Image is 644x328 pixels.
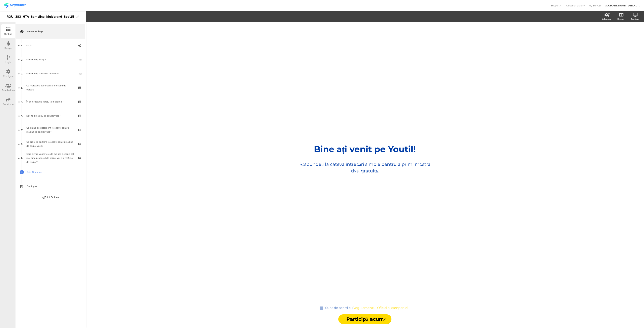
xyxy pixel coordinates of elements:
div: Preview [631,17,639,20]
div: Care dintre variantele de mai jos descrie cel mai bine procesul de spălat vase la mașina de spălat? [26,152,74,164]
p: Sunt de acord cu [325,306,408,310]
div: Ce marcă de absorbante folosești de obicei? [26,84,74,92]
div: Configure [3,74,14,78]
p: Bine ați venit pe Youtil! [290,144,439,154]
a: Ending A [16,179,85,193]
div: Advanced [602,17,611,20]
div: Dețineți mașină de spălat vase? [26,114,74,118]
div: Display [617,17,624,20]
span: 2 [21,57,23,62]
div: Outline [4,32,12,36]
a: 3 Introduceți codul de promoter [16,67,85,81]
span: 9 [21,156,23,160]
span: Add Question [27,170,78,174]
span: 5 [21,99,23,104]
a: 8 Ce ciclu de spălare folosești pentru mașina de spălat vase?​ [16,137,85,151]
a: Regulamentul Oficial al campaniei [353,306,408,310]
a: 7 Ce brand de detergent folosești pentru mașina de spălat vase? [16,123,85,137]
span: 3 [21,71,23,76]
input: Start [338,314,391,324]
div: În ce grupă de vârstă te încadrezi? [26,100,74,104]
div: Logic [5,60,11,64]
img: segmanta logo [4,3,26,8]
span: 8 [21,142,23,146]
a: 9 Care dintre variantele de mai jos descrie cel mai bine procesul de spălat vase la mașina de spă... [16,151,85,165]
span: 6 [21,114,23,118]
a: 1 Login [16,38,85,52]
div: Print Outline [42,195,59,199]
p: Răspundeți la câteva întrebări simple pentru a primi mostra dvs. gratuită. [294,161,435,174]
span: 7 [21,128,23,132]
div: Login [26,43,74,47]
div: Introduceți locația [26,57,76,61]
span: 4 [21,85,23,90]
div: Ce ciclu de spălare folosești pentru mașina de spălat vase?​ [26,140,74,148]
div: Ce brand de detergent folosești pentru mașina de spălat vase? [26,126,74,134]
div: ROU_383_HTA_Sampling_Multibrand_Sep'25 [7,13,74,20]
a: 4 Ce marcă de absorbante folosești de obicei? [16,81,85,95]
span: Ending A [27,184,78,188]
a: 5 În ce grupă de vârstă te încadrezi? [16,95,85,109]
a: 6 Dețineți mașină de spălat vase? [16,109,85,123]
span: 1 [21,43,22,48]
span: Welcome Page [27,29,78,33]
div: Permissions [2,88,15,92]
div: Introduceți codul de promoter [26,72,76,76]
a: 2 Introduceți locația [16,52,85,67]
span: Support [551,4,559,7]
div: Distribute [3,102,14,106]
div: Design [4,46,12,50]
div: [DOMAIN_NAME] - [GEOGRAPHIC_DATA] [606,4,638,7]
a: Welcome Page [16,24,85,38]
